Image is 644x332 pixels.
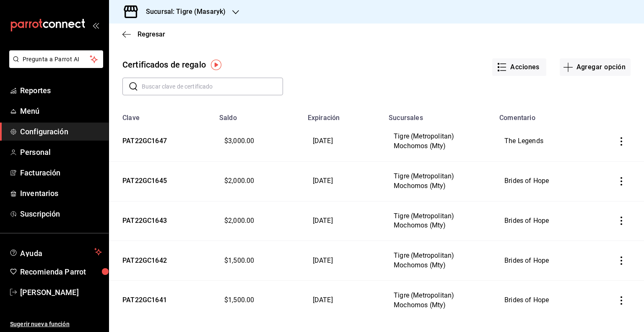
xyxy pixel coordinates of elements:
[142,78,283,95] input: Buscar clave de certificado
[494,201,602,241] td: Brides of Hope
[303,161,384,201] td: [DATE]
[303,201,384,241] td: [DATE]
[494,161,602,201] td: Brides of Hope
[20,287,102,298] span: [PERSON_NAME]
[214,122,303,161] td: $3,000.00
[139,7,226,17] h3: Sucursal: Tigre (Masaryk)
[20,167,102,178] span: Facturación
[109,241,214,281] td: PAT22GC1642
[214,201,303,241] td: $2,000.00
[492,58,546,76] button: Acciones
[303,122,384,161] td: [DATE]
[214,241,303,281] td: $1,500.00
[384,281,494,321] td: Tigre (Metropolitan) Mochomos (Mty)
[494,122,602,161] td: The Legends
[20,266,102,277] span: Recomienda Parrot
[384,161,494,201] td: Tigre (Metropolitan) Mochomos (Mty)
[494,281,602,321] td: Brides of Hope
[109,109,214,122] th: Clave
[20,85,102,96] span: Reportes
[560,58,631,76] button: Agregar opción
[20,208,102,220] span: Suscripción
[384,201,494,241] td: Tigre (Metropolitan) Mochomos (Mty)
[109,201,214,241] td: PAT22GC1643
[494,109,602,122] th: Comentario
[494,241,602,281] td: Brides of Hope
[23,55,90,64] span: Pregunta a Parrot AI
[122,58,206,71] div: Certificados de regalo
[109,122,214,161] td: PAT22GC1647
[214,281,303,321] td: $1,500.00
[92,22,99,29] button: open_drawer_menu
[109,161,214,201] td: PAT22GC1645
[211,60,221,70] img: Tooltip marker
[10,320,102,329] span: Sugerir nueva función
[303,109,384,122] th: Expiración
[214,109,303,122] th: Saldo
[214,161,303,201] td: $2,000.00
[6,61,103,70] a: Pregunta a Parrot AI
[384,109,494,122] th: Sucursales
[384,122,494,161] td: Tigre (Metropolitan) Mochomos (Mty)
[303,281,384,321] td: [DATE]
[20,126,102,137] span: Configuración
[138,30,165,38] span: Regresar
[303,241,384,281] td: [DATE]
[20,188,102,199] span: Inventarios
[20,146,102,158] span: Personal
[384,241,494,281] td: Tigre (Metropolitan) Mochomos (Mty)
[20,247,91,257] span: Ayuda
[20,105,102,117] span: Menú
[109,281,214,321] td: PAT22GC1641
[122,30,165,38] button: Regresar
[9,50,103,68] button: Pregunta a Parrot AI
